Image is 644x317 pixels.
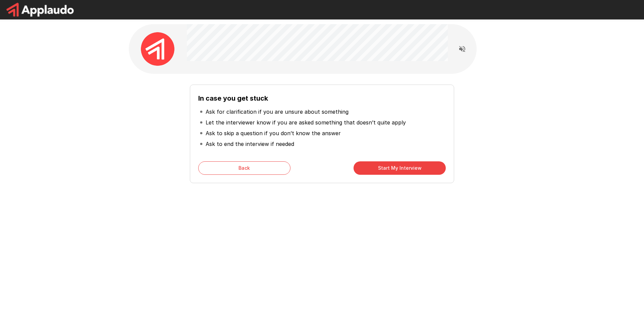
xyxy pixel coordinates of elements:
p: Let the interviewer know if you are asked something that doesn’t quite apply [206,118,406,126]
button: Back [198,161,290,175]
p: Ask to skip a question if you don’t know the answer [206,129,341,137]
p: Ask to end the interview if needed [206,140,294,148]
b: In case you get stuck [198,94,268,102]
button: Read questions aloud [455,42,469,56]
img: applaudo_avatar.png [141,32,174,66]
button: Start My Interview [354,161,446,175]
p: Ask for clarification if you are unsure about something [206,108,348,116]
